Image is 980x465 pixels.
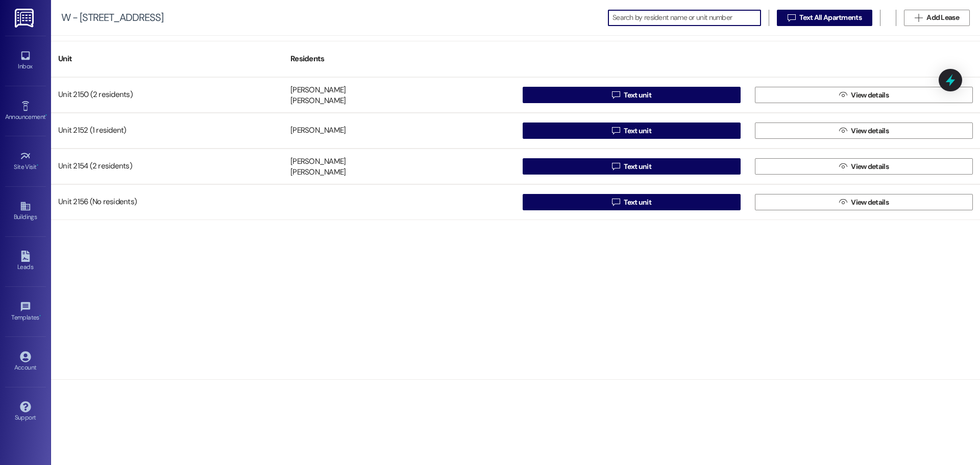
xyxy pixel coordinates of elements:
i:  [839,127,847,135]
span: View details [851,197,889,208]
span: View details [851,90,889,101]
span: View details [851,126,889,136]
div: Unit [51,46,283,71]
i:  [839,162,847,170]
span: • [45,112,47,119]
span: • [37,162,38,169]
i:  [788,14,795,22]
span: Text unit [624,90,651,101]
span: View details [851,161,889,172]
div: Unit 2150 (2 residents) [51,85,283,105]
div: [PERSON_NAME] [290,126,346,136]
i:  [612,198,620,206]
span: Text All Apartments [799,12,862,23]
div: Unit 2156 (No residents) [51,192,283,212]
i:  [839,198,847,206]
input: Search by resident name or unit number [612,11,761,25]
i:  [839,91,847,99]
i:  [612,162,620,170]
div: W - [STREET_ADDRESS] [61,12,163,23]
a: Inbox [5,47,46,75]
div: [PERSON_NAME] [290,156,346,167]
span: Text unit [624,126,651,136]
span: Text unit [624,161,651,172]
div: [PERSON_NAME] [290,96,346,107]
button: View details [755,158,973,175]
button: Text unit [523,87,741,103]
div: [PERSON_NAME] [290,85,346,95]
img: ResiDesk Logo [15,9,36,28]
span: Add Lease [926,12,959,23]
a: Site Visit • [5,148,46,175]
button: Text unit [523,194,741,210]
a: Leads [5,248,46,275]
button: Text unit [523,158,741,175]
button: Text unit [523,123,741,139]
a: Buildings [5,198,46,225]
button: View details [755,123,973,139]
a: Templates • [5,298,46,326]
a: Support [5,398,46,426]
i:  [612,127,620,135]
button: Text All Apartments [777,10,872,26]
div: Unit 2152 (1 resident) [51,120,283,141]
a: Account [5,348,46,376]
button: Add Lease [904,10,970,26]
i:  [612,91,620,99]
span: • [39,312,41,320]
div: Residents [283,46,516,71]
div: [PERSON_NAME] [290,167,346,178]
span: Text unit [624,197,651,208]
div: Unit 2154 (2 residents) [51,156,283,177]
button: View details [755,87,973,103]
i:  [915,14,922,22]
button: View details [755,194,973,210]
